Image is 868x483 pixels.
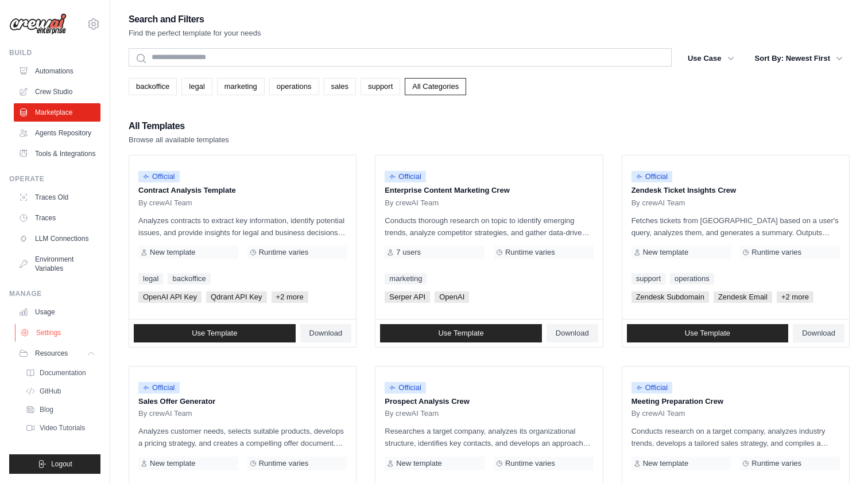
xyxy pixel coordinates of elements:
[396,248,421,257] span: 7 users
[168,273,210,285] a: backoffice
[40,423,85,433] span: Video Tutorials
[40,405,53,414] span: Blog
[9,454,100,474] button: Logout
[300,324,352,342] a: Download
[631,171,673,182] span: Official
[269,78,319,95] a: operations
[129,11,261,28] h2: Search and Filters
[793,324,844,342] a: Download
[181,78,212,95] a: legal
[631,382,673,394] span: Official
[385,273,427,285] a: marketing
[138,215,347,239] p: Analyzes contracts to extract key information, identify potential issues, and provide insights fo...
[631,409,685,418] span: By crewAI Team
[14,303,100,321] a: Usage
[631,396,840,407] p: Meeting Preparation Crew
[385,198,439,208] span: By crewAI Team
[138,396,347,407] p: Sales Offer Generator
[751,459,801,468] span: Runtime varies
[385,171,426,182] span: Official
[21,383,100,399] a: GitHub
[435,291,469,303] span: OpenAI
[405,78,466,95] a: All Categories
[631,273,665,285] a: support
[206,291,267,303] span: Qdrant API Key
[385,215,593,239] p: Conducts thorough research on topic to identify emerging trends, analyze competitor strategies, a...
[138,409,192,418] span: By crewAI Team
[129,78,177,95] a: backoffice
[714,291,772,303] span: Zendesk Email
[777,291,813,303] span: +2 more
[631,185,840,196] p: Zendesk Ticket Insights Crew
[21,365,100,381] a: Documentation
[138,171,180,182] span: Official
[138,273,163,285] a: legal
[631,425,840,449] p: Conducts research on a target company, analyzes industry trends, develops a tailored sales strate...
[192,329,237,338] span: Use Template
[396,459,441,468] span: New template
[751,248,801,257] span: Runtime varies
[14,62,100,80] a: Automations
[505,248,555,257] span: Runtime varies
[51,459,72,469] span: Logout
[14,124,100,142] a: Agents Repository
[631,291,709,303] span: Zendesk Subdomain
[556,329,589,338] span: Download
[150,248,195,257] span: New template
[21,420,100,436] a: Video Tutorials
[40,387,61,396] span: GitHub
[14,103,100,122] a: Marketplace
[14,188,100,207] a: Traces Old
[138,185,347,196] p: Contract Analysis Template
[14,229,100,248] a: LLM Connections
[670,273,714,285] a: operations
[129,28,261,39] p: Find the perfect template for your needs
[14,145,100,163] a: Tools & Integrations
[217,78,265,95] a: marketing
[643,248,688,257] span: New template
[385,396,593,407] p: Prospect Analysis Crew
[14,250,100,278] a: Environment Variables
[9,289,100,298] div: Manage
[134,324,296,342] a: Use Template
[631,198,685,208] span: By crewAI Team
[748,48,850,69] button: Sort By: Newest First
[14,209,100,227] a: Traces
[385,409,439,418] span: By crewAI Team
[361,78,400,95] a: support
[631,215,840,239] p: Fetches tickets from [GEOGRAPHIC_DATA] based on a user's query, analyzes them, and generates a su...
[438,329,483,338] span: Use Template
[385,291,430,303] span: Serper API
[259,248,309,257] span: Runtime varies
[21,402,100,418] a: Blog
[324,78,356,95] a: sales
[681,48,741,69] button: Use Case
[9,13,67,35] img: Logo
[802,329,835,338] span: Download
[138,198,192,208] span: By crewAI Team
[14,344,100,363] button: Resources
[685,329,730,338] span: Use Template
[9,48,100,57] div: Build
[259,459,309,468] span: Runtime varies
[129,118,229,134] h2: All Templates
[40,368,86,377] span: Documentation
[35,349,68,358] span: Resources
[272,291,308,303] span: +2 more
[15,324,102,342] a: Settings
[9,174,100,184] div: Operate
[385,425,593,449] p: Researches a target company, analyzes its organizational structure, identifies key contacts, and ...
[385,382,426,394] span: Official
[380,324,542,342] a: Use Template
[385,185,593,196] p: Enterprise Content Marketing Crew
[138,291,201,303] span: OpenAI API Key
[643,459,688,468] span: New template
[129,134,229,146] p: Browse all available templates
[547,324,598,342] a: Download
[309,329,343,338] span: Download
[627,324,789,342] a: Use Template
[138,382,180,394] span: Official
[150,459,195,468] span: New template
[138,425,347,449] p: Analyzes customer needs, selects suitable products, develops a pricing strategy, and creates a co...
[14,83,100,101] a: Crew Studio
